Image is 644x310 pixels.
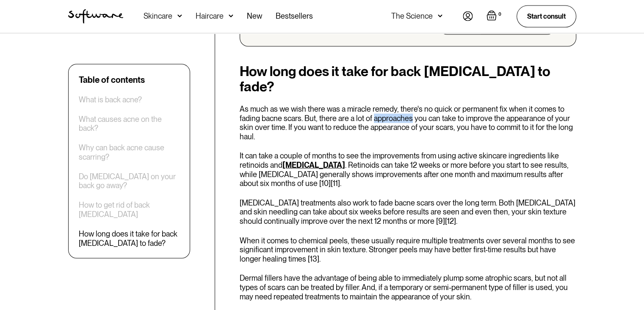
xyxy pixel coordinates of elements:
a: home [68,9,123,24]
div: Table of contents [79,74,145,85]
a: What is back acne? [79,95,142,104]
a: How to get rid of back [MEDICAL_DATA] [79,200,180,219]
a: Why can back acne cause scarring? [79,143,180,161]
p: It can take a couple of months to see the improvements from using active skincare ingredients lik... [240,151,576,188]
a: [MEDICAL_DATA] [282,161,345,169]
img: arrow down [438,12,442,20]
h2: How long does it take for back [MEDICAL_DATA] to fade? [240,64,576,94]
p: As much as we wish there was a miracle remedy, there's no quick or permanent fix when it comes to... [240,104,576,141]
div: Haircare [196,12,224,20]
img: arrow down [229,12,233,20]
img: Software Logo [68,9,123,24]
a: What causes acne on the back? [79,114,180,132]
div: 0 [497,11,503,18]
p: [MEDICAL_DATA] treatments also work to fade bacne scars over the long term. Both [MEDICAL_DATA] a... [240,198,576,226]
a: Start consult [517,6,576,27]
a: Open empty cart [486,11,503,23]
a: How long does it take for back [MEDICAL_DATA] to fade? [79,229,180,247]
p: Dermal fillers have the advantage of being able to immediately plump some atrophic scars, but not... [240,273,576,301]
div: Skincare [144,12,172,20]
p: When it comes to chemical peels, these usually require multiple treatments over several months to... [240,236,576,264]
img: arrow down [177,12,182,20]
div: The Science [391,12,433,20]
a: Do [MEDICAL_DATA] on your back go away? [79,172,180,190]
